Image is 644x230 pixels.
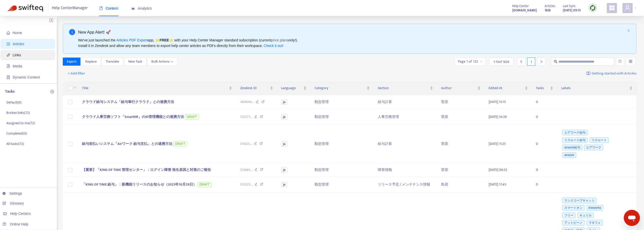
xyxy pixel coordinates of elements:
th: Tasks [532,81,557,95]
a: Glossary [3,201,24,205]
span: [DATE] 17:45 [489,182,506,187]
div: We've just launched the app, ⭐ ⭐️ with your Help Center Manager standard subscription (current on... [78,37,625,48]
th: Zendesk ID [236,81,277,95]
td: 0 [532,163,557,177]
span: down [73,86,76,89]
span: 513225 ... [240,182,253,187]
td: 人事労務管理 [374,109,437,125]
img: sync.dc5367851b00ba804db3.png [590,5,596,11]
span: リクルート [590,137,609,143]
div: 1 [527,58,535,66]
span: DRAFT [173,141,187,147]
td: 勤怠管理 [310,163,374,177]
strong: [DATE] 09:15 [563,8,581,13]
td: 勤怠管理 [310,95,374,109]
span: キュリカ [577,213,594,218]
p: Default ( 0 ) [6,100,22,105]
span: Home [13,31,22,35]
span: Analytics [131,6,152,10]
span: file-image [7,64,10,68]
span: [DATE] 15:15 [489,99,506,105]
td: 勤怠管理 [310,125,374,163]
b: FREE [159,38,169,42]
td: 菅原 [437,163,485,177]
td: 菅原 [437,125,485,163]
td: 勤怠管理 [310,109,374,125]
span: 1 - 15 of 1824 [493,59,509,64]
td: リリース予定 / メンテナンス情報 [374,177,437,193]
span: Replace [85,59,97,64]
span: 511625 ... [240,141,252,147]
a: Getting started with Articles [586,69,636,78]
span: Articles [545,3,555,9]
span: down [171,60,173,63]
p: Completed ( 0 ) [6,131,27,136]
span: info-circle [69,29,75,35]
a: Articles PDF Export [116,38,147,42]
span: エアワーク給与 [562,130,588,135]
span: [DATE] 11:25 [489,141,506,147]
button: unordered-list [616,58,624,66]
span: Category [315,85,366,91]
td: 給与計算 [374,95,437,109]
span: クラウド人事労務ソフト「SmartHR」のID管理機能との連携方法 [82,114,184,120]
span: [DATE] 14:39 [489,114,507,120]
span: + Add filter [68,70,85,76]
span: ja [281,167,287,173]
span: マネフォ [587,220,603,225]
span: ja [281,99,287,105]
span: ja [281,182,287,187]
span: container [7,75,10,79]
span: 【重要】「KING OF TIME 管理センター」：ログイン障害 発生原因と対策のご報告 [82,167,211,173]
td: 0 [532,177,557,193]
th: Category [310,81,374,95]
span: Zendesk ID [240,85,269,91]
p: Tasks [5,89,15,95]
a: [DOMAIN_NAME] [512,7,537,13]
span: Section [378,85,429,91]
span: 360049 ... [240,99,254,105]
span: スマートオン [562,205,585,211]
span: 給与前払いシステム「Airワーク 給与支払」との連携方法 [82,141,172,147]
span: Export [67,59,76,64]
span: Translate [106,59,119,64]
span: book [99,7,103,10]
span: Language [281,85,303,91]
p: Assigned to me ( 72 ) [6,120,35,126]
span: search [554,60,557,63]
button: Export [63,58,80,66]
span: 512277 ... [240,114,252,120]
th: Title [78,81,236,95]
p: All tasks ( 72 ) [6,141,24,146]
span: Help Center Manager [52,3,88,13]
td: 勤怠管理 [310,177,374,193]
a: Settings [3,191,22,195]
td: 鳥居 [437,177,485,193]
div: New App Alert! 🚀 [78,29,625,35]
span: Last Sync [563,3,576,9]
td: 0 [532,125,557,163]
span: Getting started with Articles [592,71,636,76]
span: airwork [562,152,576,158]
button: Replace [81,58,101,66]
img: Swifteq [8,5,43,12]
span: link [7,53,10,57]
span: Help Centers [10,212,31,216]
img: image-link [586,71,590,75]
span: unordered-list [618,60,622,63]
button: Bulk Actionsdown [147,58,177,66]
span: Media [13,64,22,68]
span: アットビーノ [562,220,585,225]
td: 菅原 [437,95,485,109]
span: Title [82,85,228,91]
span: ランスコープキャット [562,198,597,203]
th: Edited At [485,81,532,95]
button: + Add filter [64,69,89,78]
span: home [7,31,10,35]
th: Labels [557,81,636,95]
th: Author [437,81,485,95]
td: 0 [532,95,557,109]
button: New Task [124,58,146,66]
span: ja [281,141,287,147]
